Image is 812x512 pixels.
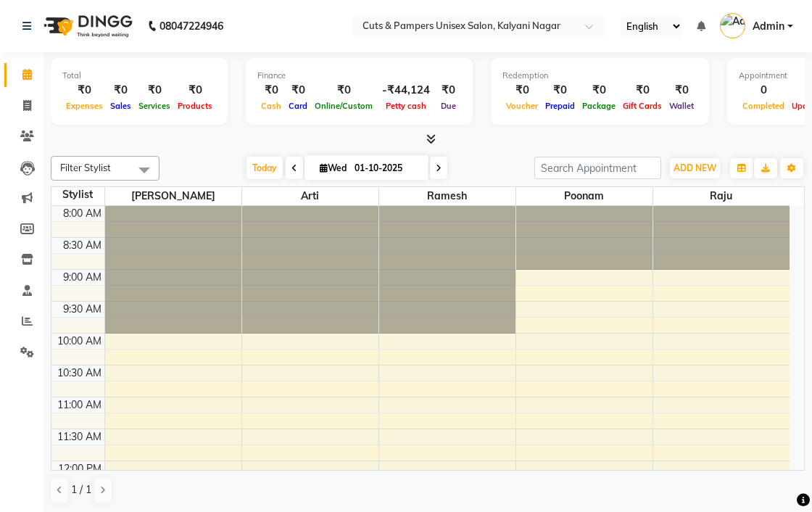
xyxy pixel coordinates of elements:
[55,461,104,476] div: 12:00 PM
[653,187,790,205] span: raju
[257,70,461,82] div: Finance
[311,82,376,99] div: ₹0
[316,162,350,173] span: Wed
[670,158,720,178] button: ADD NEW
[54,366,104,381] div: 10:30 AM
[674,162,716,173] span: ADD NEW
[285,101,311,111] span: Card
[516,187,652,205] span: Poonam
[739,82,788,99] div: 0
[135,101,174,111] span: Services
[159,6,223,46] b: 08047224946
[60,302,104,317] div: 9:30 AM
[51,187,104,202] div: Stylist
[107,82,135,99] div: ₹0
[135,82,174,99] div: ₹0
[350,157,423,179] input: 2025-10-01
[542,82,579,99] div: ₹0
[666,82,697,99] div: ₹0
[436,82,461,99] div: ₹0
[60,238,104,253] div: 8:30 AM
[437,101,460,111] span: Due
[107,101,135,111] span: Sales
[174,82,216,99] div: ₹0
[542,101,579,111] span: Prepaid
[579,101,619,111] span: Package
[376,82,436,99] div: -₹44,124
[311,101,376,111] span: Online/Custom
[619,101,666,111] span: Gift Cards
[54,334,104,349] div: 10:00 AM
[619,82,666,99] div: ₹0
[37,6,136,46] img: logo
[382,101,430,111] span: Petty cash
[60,206,104,221] div: 8:00 AM
[534,157,661,179] input: Search Appointment
[257,101,285,111] span: Cash
[739,101,788,111] span: Completed
[62,82,107,99] div: ₹0
[751,454,797,497] iframe: chat widget
[246,157,283,179] span: Today
[502,101,542,111] span: Voucher
[502,82,542,99] div: ₹0
[720,13,745,38] img: Admin
[502,70,697,82] div: Redemption
[579,82,619,99] div: ₹0
[174,101,216,111] span: Products
[62,101,107,111] span: Expenses
[242,187,378,205] span: Arti
[62,70,216,82] div: Total
[285,82,311,99] div: ₹0
[753,19,784,34] span: Admin
[60,270,104,285] div: 9:00 AM
[54,397,104,413] div: 11:00 AM
[54,429,104,445] div: 11:30 AM
[60,162,111,173] span: Filter Stylist
[379,187,515,205] span: Ramesh
[105,187,241,205] span: [PERSON_NAME]
[257,82,285,99] div: ₹0
[71,482,91,497] span: 1 / 1
[666,101,697,111] span: Wallet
